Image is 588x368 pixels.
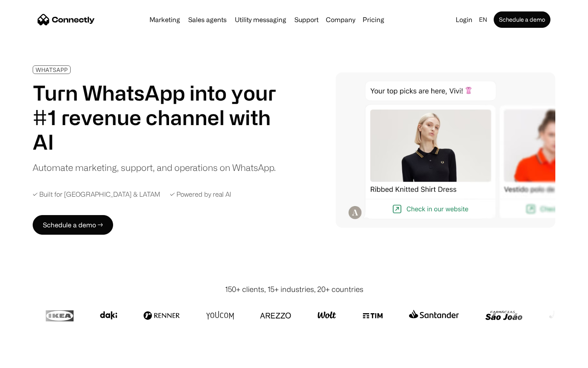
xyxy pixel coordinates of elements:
[36,67,68,73] div: WHATSAPP
[16,354,49,365] ul: Language list
[33,161,276,174] div: Automate marketing, support, and operations on WhatsApp.
[359,16,388,23] a: Pricing
[479,14,487,25] div: en
[225,284,363,295] div: 150+ clients, 15+ industries, 20+ countries
[33,81,286,154] h1: Turn WhatsApp into your #1 revenue channel with AI
[170,191,231,198] div: ✓ Powered by real AI
[146,16,183,23] a: Marketing
[291,16,322,23] a: Support
[452,14,476,25] a: Login
[185,16,230,23] a: Sales agents
[33,215,113,235] a: Schedule a demo →
[33,191,160,198] div: ✓ Built for [GEOGRAPHIC_DATA] & LATAM
[326,14,355,25] div: Company
[232,16,290,23] a: Utility messaging
[8,353,49,365] aside: Language selected: English
[494,11,550,28] a: Schedule a demo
